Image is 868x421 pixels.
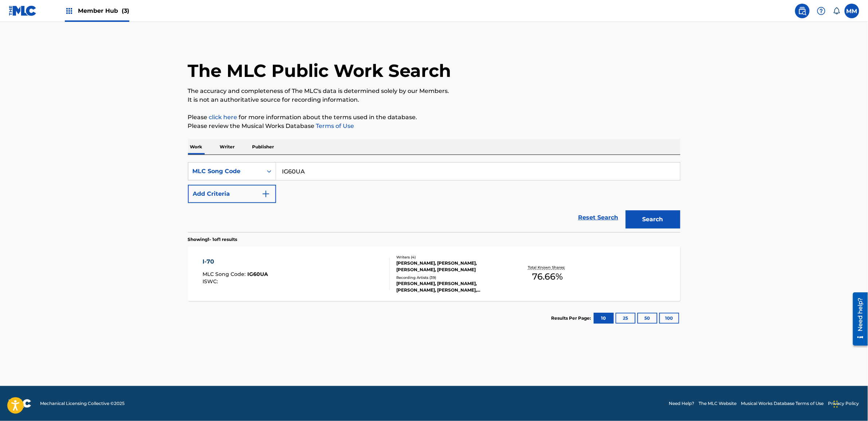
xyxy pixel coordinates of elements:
a: click here [209,114,237,121]
a: Privacy Policy [828,400,859,407]
p: Results Per Page: [551,315,593,321]
p: The accuracy and completeness of The MLC's data is determined solely by our Members. [188,87,680,95]
div: Recording Artists ( 39 ) [397,275,507,280]
div: Notifications [833,7,840,15]
iframe: Resource Center [848,290,868,348]
a: Musical Works Database Terms of Use [741,400,824,407]
button: 10 [594,313,614,324]
p: Writer [218,139,237,155]
p: Publisher [250,139,276,155]
h1: The MLC Public Work Search [188,60,451,82]
a: Public Search [795,4,810,18]
img: help [817,7,826,15]
span: ISWC : [203,278,220,285]
div: Help [814,4,829,18]
iframe: Chat Widget [832,386,868,421]
span: IG60UA [247,271,268,277]
div: I-70 [203,257,268,266]
div: MLC Song Code [193,167,258,176]
img: logo [9,399,31,408]
div: Writers ( 4 ) [397,254,507,260]
p: Work [188,139,205,155]
div: [PERSON_NAME], [PERSON_NAME], [PERSON_NAME], [PERSON_NAME], [PERSON_NAME] [397,280,507,293]
button: Search [626,210,680,229]
a: Terms of Use [315,122,354,129]
button: 100 [659,313,679,324]
span: Member Hub [78,7,129,15]
p: Please for more information about the terms used in the database. [188,113,680,122]
div: [PERSON_NAME], [PERSON_NAME], [PERSON_NAME], [PERSON_NAME] [397,260,507,273]
div: User Menu [845,4,859,18]
p: Showing 1 - 1 of 1 results [188,236,237,243]
form: Search Form [188,162,680,232]
button: 25 [616,313,636,324]
p: Please review the Musical Works Database [188,122,680,130]
img: MLC Logo [9,5,37,16]
span: MLC Song Code : [203,271,247,277]
img: search [798,7,807,15]
span: Mechanical Licensing Collective © 2025 [40,400,125,407]
a: I-70MLC Song Code:IG60UAISWC:Writers (4)[PERSON_NAME], [PERSON_NAME], [PERSON_NAME], [PERSON_NAME... [188,246,680,301]
div: Drag [834,393,838,415]
span: (3) [122,7,129,14]
p: Total Known Shares: [528,265,567,270]
a: The MLC Website [699,400,737,407]
button: 50 [637,313,657,324]
img: 9d2ae6d4665cec9f34b9.svg [262,190,270,198]
button: Add Criteria [188,185,276,203]
a: Need Help? [669,400,695,407]
a: Reset Search [575,210,622,226]
span: 76.66 % [532,270,563,283]
img: Top Rightsholders [65,7,74,15]
p: It is not an authoritative source for recording information. [188,95,680,104]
